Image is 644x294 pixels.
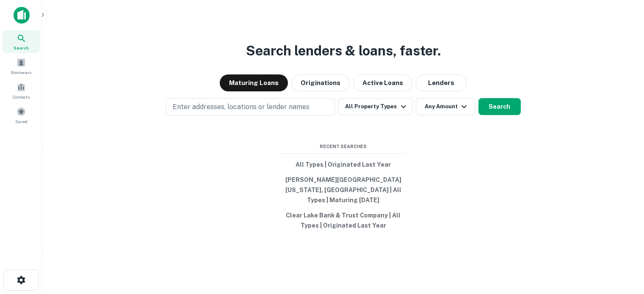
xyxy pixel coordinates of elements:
iframe: Chat Widget [602,226,644,267]
p: Enter addresses, locations or lender names [173,102,310,112]
button: Any Amount [416,98,475,115]
a: Contacts [3,79,40,102]
span: Recent Searches [280,143,407,150]
button: All Types | Originated Last Year [280,157,407,172]
button: Originations [291,74,350,91]
a: Search [3,30,40,53]
img: capitalize-icon.png [14,7,30,24]
span: Search [14,44,29,51]
button: Enter addresses, locations or lender names [166,98,335,116]
button: All Property Types [338,98,412,115]
span: Saved [15,118,28,125]
span: Contacts [13,93,30,100]
button: Active Loans [353,74,412,91]
h3: Search lenders & loans, faster. [246,41,441,61]
a: Borrowers [3,55,40,77]
button: Clear Lake Bank & Trust Company | All Types | Originated Last Year [280,208,407,233]
button: [PERSON_NAME][GEOGRAPHIC_DATA][US_STATE], [GEOGRAPHIC_DATA] | All Types | Maturing [DATE] [280,172,407,208]
button: Maturing Loans [220,74,288,91]
span: Borrowers [11,69,31,76]
a: Saved [3,104,40,126]
button: Search [478,98,521,115]
button: Lenders [416,74,467,91]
